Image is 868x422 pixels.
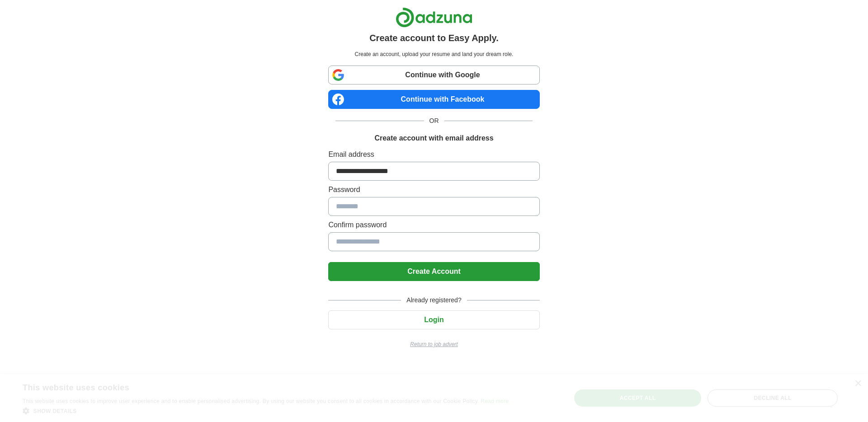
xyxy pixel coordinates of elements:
[328,262,539,281] button: Create Account
[328,149,539,160] label: Email address
[401,295,467,305] span: Already registered?
[33,408,77,414] span: Show details
[330,50,538,58] p: Create an account, upload your resume and land your dream role.
[23,398,479,404] span: This website uses cookies to improve user experience and to enable personalised advertising. By u...
[328,340,539,348] a: Return to job advert
[854,380,861,387] div: Close
[328,316,539,324] a: Login
[23,380,486,393] div: This website uses cookies
[328,90,539,109] a: Continue with Facebook
[374,133,493,144] h1: Create account with email address
[396,7,472,28] img: Adzuna logo
[328,66,539,84] a: Continue with Google
[369,31,499,45] h1: Create account to Easy Apply.
[424,116,444,126] span: OR
[328,310,539,329] button: Login
[23,406,509,415] div: Show details
[328,184,539,195] label: Password
[574,389,702,407] div: Accept all
[708,389,838,407] div: Decline all
[328,220,539,230] label: Confirm password
[481,398,509,404] a: Read more, opens a new window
